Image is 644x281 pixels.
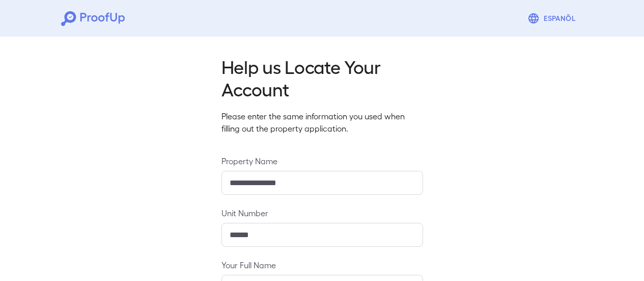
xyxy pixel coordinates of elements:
label: Property Name [221,155,423,167]
label: Unit Number [221,207,423,219]
h2: Help us Locate Your Account [221,55,423,100]
button: Espanõl [523,8,583,29]
p: Please enter the same information you used when filling out the property application. [221,110,423,135]
label: Your Full Name [221,259,423,271]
